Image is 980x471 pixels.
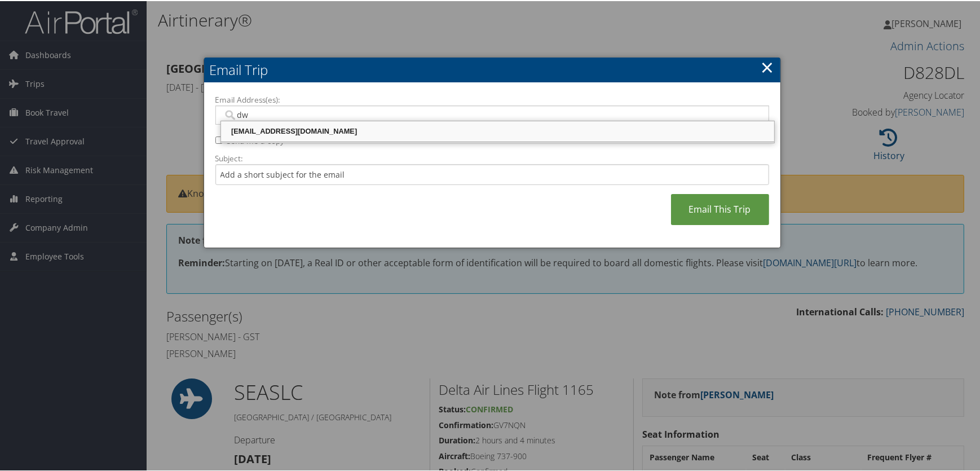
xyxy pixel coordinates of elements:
a: × [761,55,774,77]
label: Subject: [215,152,769,163]
div: [EMAIL_ADDRESS][DOMAIN_NAME] [223,125,772,136]
a: Email This Trip [671,193,769,224]
h2: Email Trip [204,56,780,81]
input: Add a short subject for the email [215,163,769,184]
input: Email address (Separate multiple email addresses with commas) [223,108,761,120]
label: Email Address(es): [215,93,769,104]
